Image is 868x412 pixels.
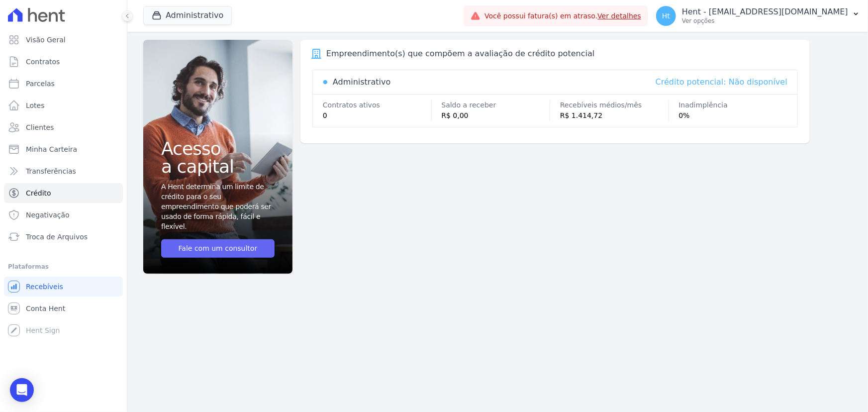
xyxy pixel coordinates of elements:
div: Saldo a receber [442,100,550,110]
a: Troca de Arquivos [4,227,123,247]
div: Administrativo [333,76,390,88]
div: R$ 1.414,72 [560,110,669,121]
div: Plataformas [8,261,119,273]
div: Crédito potencial: Não disponível [656,76,787,88]
p: Ver opções [682,17,848,25]
span: Negativação [26,210,70,220]
a: Conta Hent [4,299,123,318]
span: a capital [161,158,275,176]
span: Acesso [161,140,275,158]
span: Clientes [26,122,54,132]
span: Parcelas [26,79,55,89]
span: Recebíveis [26,282,63,292]
a: Crédito [4,183,123,203]
span: Crédito [26,188,51,198]
span: Troca de Arquivos [26,232,88,242]
span: Minha Carteira [26,144,77,154]
a: Transferências [4,161,123,181]
a: Clientes [4,117,123,137]
a: Fale com um consultor [161,239,275,258]
a: Parcelas [4,74,123,94]
span: A Hent determina um limite de crédito para o seu empreendimento que poderá ser usado de forma ráp... [161,182,273,231]
div: Recebíveis médios/mês [560,100,669,110]
a: Lotes [4,96,123,115]
a: Minha Carteira [4,139,123,159]
a: Recebíveis [4,277,123,297]
button: Administrativo [143,6,232,25]
a: Contratos [4,52,123,72]
div: Open Intercom Messenger [10,378,34,402]
span: Ht [662,12,670,19]
a: Negativação [4,205,123,225]
div: 0 [323,110,431,121]
div: Empreendimento(s) que compõem a avaliação de crédito potencial [326,48,594,60]
button: Ht Hent - [EMAIL_ADDRESS][DOMAIN_NAME] Ver opções [648,2,868,30]
a: Ver detalhes [597,12,641,20]
span: Visão Geral [26,35,66,45]
span: Lotes [26,101,45,110]
span: Contratos [26,57,60,67]
p: Hent - [EMAIL_ADDRESS][DOMAIN_NAME] [682,7,848,17]
div: 0% [679,110,788,121]
div: R$ 0,00 [442,110,550,121]
span: Você possui fatura(s) em atraso. [484,11,641,21]
a: Visão Geral [4,30,123,50]
div: Inadimplência [679,100,788,110]
span: Transferências [26,166,76,176]
span: Conta Hent [26,304,65,313]
div: Contratos ativos [323,100,431,110]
